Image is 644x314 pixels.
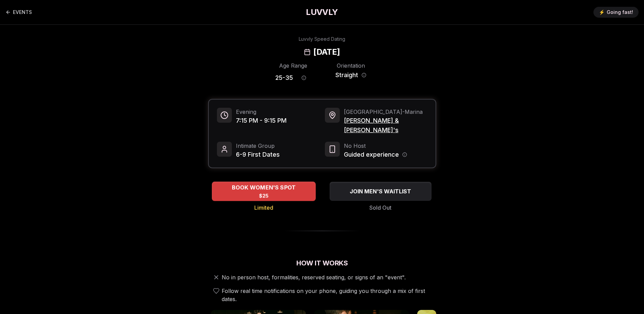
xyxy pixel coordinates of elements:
div: Luvvly Speed Dating [299,36,345,42]
span: No in person host, formalities, reserved seating, or signs of an "event". [222,273,406,281]
span: JOIN MEN'S WAITLIST [348,187,412,195]
span: Follow real time notifications on your phone, guiding you through a mix of first dates. [222,287,434,303]
span: Going fast! [607,9,633,16]
span: 6-9 First Dates [236,150,280,159]
span: Guided experience [344,150,399,159]
span: Evening [236,108,287,116]
a: LUVVLY [306,7,338,18]
span: [GEOGRAPHIC_DATA] - Marina [344,108,427,116]
button: Orientation information [362,73,366,77]
span: [PERSON_NAME] & [PERSON_NAME]'s [344,116,427,135]
span: $25 [259,192,269,199]
span: Limited [254,204,273,212]
button: Host information [402,152,407,157]
span: No Host [344,142,407,150]
div: Orientation [333,62,369,70]
span: BOOK WOMEN'S SPOT [230,184,297,192]
h2: [DATE] [313,47,340,57]
span: 7:15 PM - 9:15 PM [236,116,287,125]
button: JOIN MEN'S WAITLIST - Sold Out [330,182,431,201]
span: 25 - 35 [275,73,293,83]
span: ⚡️ [599,9,605,16]
button: Age range information [296,70,311,85]
span: Sold Out [369,204,391,212]
a: Back to events [5,5,32,19]
button: BOOK WOMEN'S SPOT - Limited [212,181,316,201]
h2: How It Works [208,258,436,268]
span: Straight [335,70,358,80]
span: Intimate Group [236,142,280,150]
div: Age Range [275,62,311,70]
